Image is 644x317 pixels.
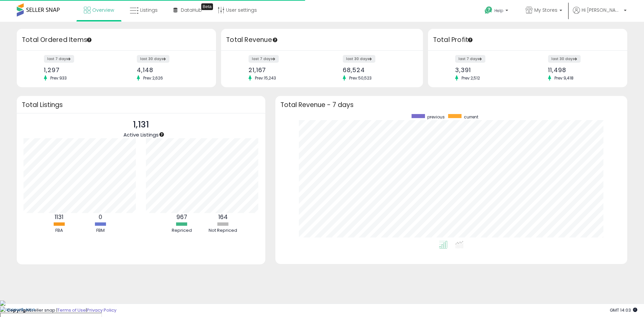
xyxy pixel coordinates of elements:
i: Get Help [484,6,493,14]
span: DataHub [181,7,202,13]
span: Overview [92,7,114,13]
div: Tooltip anchor [467,37,473,43]
label: last 30 days [343,55,375,63]
label: last 30 days [548,55,581,63]
a: Help [479,1,515,22]
span: previous [427,114,445,120]
span: Prev: 2,626 [140,75,166,81]
h3: Total Profit [433,35,622,45]
h3: Total Revenue [226,35,418,45]
div: 4,148 [137,66,204,73]
span: current [464,114,478,120]
span: My Stores [534,7,557,13]
label: last 7 days [249,55,279,63]
h3: Total Listings [22,102,260,107]
div: Tooltip anchor [159,131,165,138]
p: 1,131 [123,118,159,131]
b: 967 [176,213,187,221]
span: Prev: 9,418 [551,75,577,81]
span: Listings [140,7,158,13]
b: 1131 [55,213,63,221]
div: 3,391 [455,66,523,73]
span: Prev: 933 [47,75,70,81]
span: Hi [PERSON_NAME] [582,7,622,13]
span: Prev: 50,523 [346,75,375,81]
h3: Total Ordered Items [22,35,211,45]
div: Not Repriced [203,227,243,234]
div: Tooltip anchor [201,3,213,10]
div: FBM [80,227,120,234]
div: Repriced [162,227,202,234]
span: Prev: 2,512 [458,75,483,81]
span: Help [494,8,503,13]
div: Tooltip anchor [272,37,278,43]
label: last 30 days [137,55,169,63]
div: 1,297 [44,66,111,73]
label: last 7 days [455,55,485,63]
div: Tooltip anchor [86,37,92,43]
div: 21,167 [249,66,317,73]
b: 164 [218,213,228,221]
a: Hi [PERSON_NAME] [573,7,627,22]
span: Prev: 15,243 [252,75,279,81]
h3: Total Revenue - 7 days [280,102,622,107]
div: 11,498 [548,66,615,73]
b: 0 [99,213,102,221]
span: Active Listings [123,131,159,138]
div: 68,524 [343,66,411,73]
label: last 7 days [44,55,74,63]
div: FBA [39,227,79,234]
